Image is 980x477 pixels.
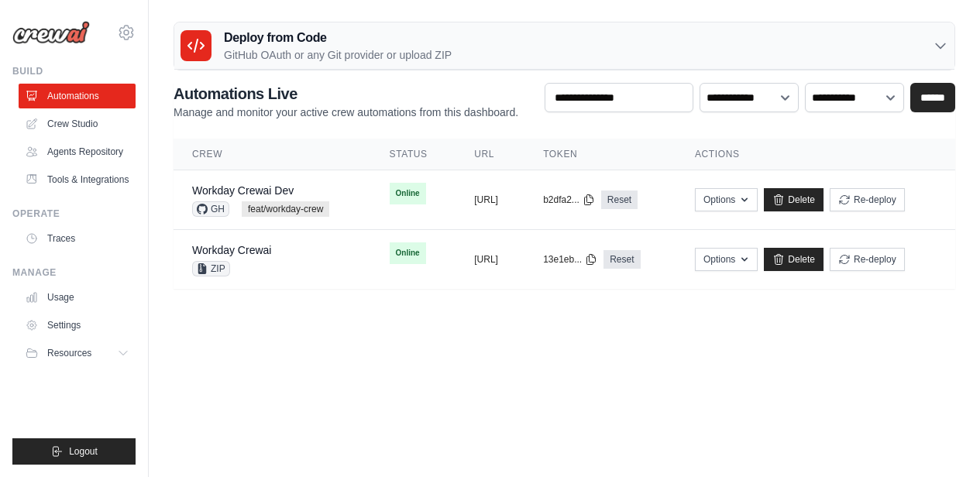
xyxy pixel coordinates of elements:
a: Delete [764,188,824,211]
th: URL [456,139,524,170]
th: Status [371,139,456,170]
span: Logout [69,445,98,458]
button: Re-deploy [830,188,905,211]
a: Tools & Integrations [19,167,136,192]
p: GitHub OAuth or any Git provider or upload ZIP [224,47,452,63]
th: Crew [174,139,371,170]
a: Agents Repository [19,139,136,164]
a: Workday Crewai [192,244,271,256]
button: Re-deploy [830,248,905,271]
p: Manage and monitor your active crew automations from this dashboard. [174,105,518,120]
a: Delete [764,248,824,271]
button: 13e1eb... [543,253,597,266]
h2: Automations Live [174,83,518,105]
a: Reset [601,190,638,209]
a: Traces [19,226,136,251]
a: Crew Studio [19,112,136,136]
a: Automations [19,84,136,108]
th: Actions [676,139,955,170]
a: Usage [19,285,136,310]
iframe: Chat Widget [903,403,980,477]
a: Reset [603,250,640,269]
div: Build [12,65,136,77]
button: Options [695,248,758,271]
div: Operate [12,208,136,220]
span: Online [390,183,426,204]
a: Settings [19,313,136,338]
span: Online [390,242,426,264]
a: Workday Crewai Dev [192,184,294,197]
span: ZIP [192,261,230,276]
img: Logo [12,21,90,44]
span: feat/workday-crew [242,201,329,217]
span: GH [192,201,229,217]
th: Token [524,139,676,170]
button: Options [695,188,758,211]
div: Manage [12,266,136,279]
span: Resources [47,347,91,359]
button: Resources [19,341,136,365]
button: Logout [12,438,136,465]
h3: Deploy from Code [224,29,452,47]
button: b2dfa2... [543,194,595,206]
